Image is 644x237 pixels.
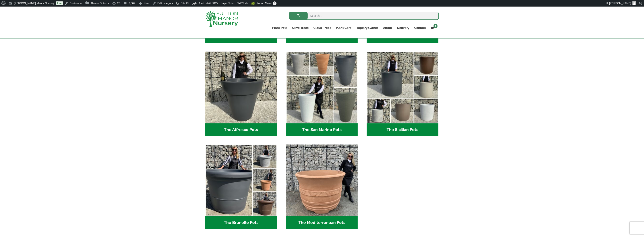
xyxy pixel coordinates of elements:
[381,25,395,31] a: About
[205,52,277,136] a: Visit product category The Alfresco Pots
[412,25,428,31] a: Contact
[205,144,277,216] img: The Brunello Pots
[205,52,277,123] img: The Alfresco Pots
[286,123,358,136] h2: The San Marino Pots
[56,1,63,5] a: Live
[273,1,276,5] span: 0
[205,123,277,136] h2: The Alfresco Pots
[428,25,439,31] a: 1
[609,2,631,5] span: [PERSON_NAME]
[367,52,439,136] a: Visit product category The Sicilian Pots
[367,52,439,123] img: The Sicilian Pots
[311,25,333,31] a: Cloud Trees
[286,216,358,229] h2: The Mediterranean Pots
[286,144,358,216] img: The Mediterranean Pots
[286,144,358,229] a: Visit product category The Mediterranean Pots
[289,12,439,20] input: Search...
[270,25,290,31] a: Plant Pots
[434,24,438,28] span: 1
[290,25,311,31] a: Olive Trees
[333,25,354,31] a: Plant Care
[286,52,358,136] a: Visit product category The San Marino Pots
[286,52,358,123] img: The San Marino Pots
[205,11,238,27] img: logo
[367,123,439,136] h2: The Sicilian Pots
[395,25,412,31] a: Delivery
[205,144,277,229] a: Visit product category The Brunello Pots
[205,216,277,229] h2: The Brunello Pots
[181,2,189,5] span: Site Kit
[199,2,218,5] span: Rank Math SEO
[354,25,381,31] a: Topiary&Other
